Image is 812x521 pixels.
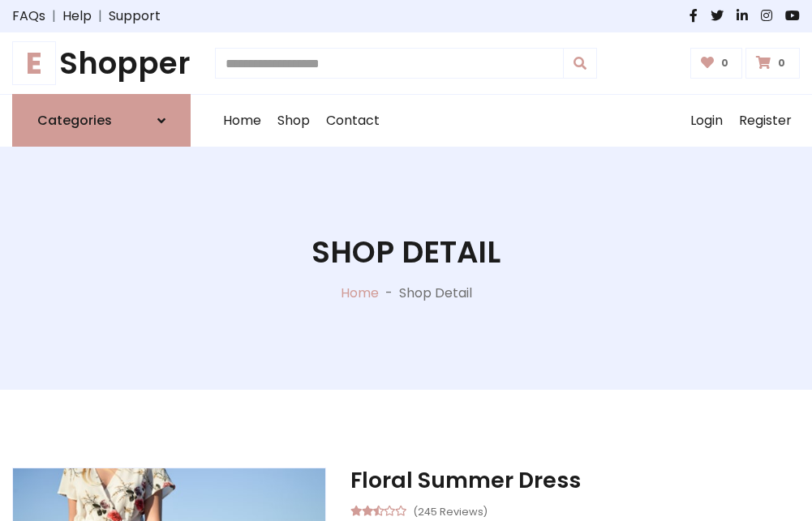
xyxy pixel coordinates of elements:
small: (245 Reviews) [413,501,488,520]
span: | [45,6,62,26]
span: | [92,6,109,26]
h1: Shopper [12,45,191,81]
a: 0 [745,48,800,79]
h1: Shop Detail [311,234,501,270]
a: Categories [12,94,191,147]
h3: Floral Summer Dress [350,468,800,493]
a: FAQs [12,6,45,26]
a: Home [341,284,379,302]
a: Contact [318,95,388,147]
span: 0 [774,56,789,70]
span: E [12,41,56,85]
a: Support [109,6,161,26]
a: Shop [269,95,318,147]
a: EShopper [12,45,191,81]
a: Help [62,6,92,26]
a: Register [731,95,800,147]
a: Login [682,95,731,147]
h6: Categories [37,113,112,128]
p: Shop Detail [399,284,472,303]
a: 0 [690,48,743,79]
a: Home [215,95,269,147]
p: - [379,284,399,303]
span: 0 [717,56,733,70]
